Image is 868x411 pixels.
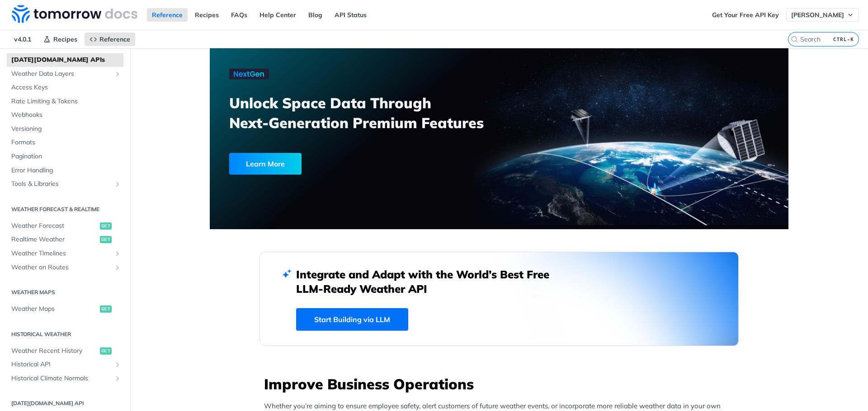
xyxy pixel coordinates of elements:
[229,153,453,175] a: Learn More
[296,267,563,296] h2: Integrate and Adapt with the World’s Best Free LLM-Ready Weather API
[100,305,112,313] span: get
[11,222,98,231] span: Weather Forecast
[99,35,130,43] span: Reference
[707,8,784,22] a: Get Your Free API Key
[255,8,301,22] a: Help Center
[12,5,137,23] img: Tomorrow.io Weather API Docs
[7,164,123,177] a: Error Handling
[11,152,121,161] span: Pagination
[7,372,123,385] a: Historical Climate NormalsShow subpages for Historical Climate Normals
[264,374,739,394] h3: Improve Business Operations
[7,219,123,233] a: Weather Forecastget
[7,358,123,371] a: Historical APIShow subpages for Historical API
[11,97,121,106] span: Rate Limiting & Tokens
[11,138,121,147] span: Formats
[11,83,121,92] span: Access Keys
[7,150,123,163] a: Pagination
[7,122,123,136] a: Versioning
[791,36,798,43] svg: Search
[7,136,123,149] a: Formats
[114,180,121,188] button: Show subpages for Tools & Libraries
[229,93,509,133] h3: Unlock Space Data Through Next-Generation Premium Features
[7,81,123,94] a: Access Keys
[7,288,123,296] h2: Weather Maps
[7,344,123,358] a: Weather Recent Historyget
[38,32,82,46] a: Recipes
[330,8,372,22] a: API Status
[11,374,112,383] span: Historical Climate Normals
[229,69,269,79] img: NextGen
[114,361,121,368] button: Show subpages for Historical API
[7,67,123,81] a: Weather Data LayersShow subpages for Weather Data Layers
[7,399,123,407] h2: [DATE][DOMAIN_NAME] API
[7,302,123,316] a: Weather Mapsget
[53,35,77,43] span: Recipes
[7,247,123,260] a: Weather TimelinesShow subpages for Weather Timelines
[7,177,123,191] a: Tools & LibrariesShow subpages for Tools & Libraries
[190,8,224,22] a: Recipes
[226,8,252,22] a: FAQs
[7,53,123,67] a: [DATE][DOMAIN_NAME] APIs
[11,305,98,314] span: Weather Maps
[831,35,856,44] kbd: CTRL-K
[303,8,327,22] a: Blog
[9,32,36,46] span: v4.0.1
[786,8,859,22] button: [PERSON_NAME]
[11,166,121,175] span: Error Handling
[11,180,112,189] span: Tools & Libraries
[11,360,112,369] span: Historical API
[11,111,121,120] span: Webhooks
[11,235,98,244] span: Realtime Weather
[7,261,123,274] a: Weather on RoutesShow subpages for Weather on Routes
[114,264,121,271] button: Show subpages for Weather on Routes
[229,153,302,175] div: Learn More
[114,375,121,382] button: Show subpages for Historical Climate Normals
[296,308,408,331] a: Start Building via LLM
[11,263,112,272] span: Weather on Routes
[100,347,112,355] span: get
[100,222,112,230] span: get
[85,32,135,46] a: Reference
[7,330,123,338] h2: Historical Weather
[7,95,123,108] a: Rate Limiting & Tokens
[100,236,112,243] span: get
[114,250,121,257] button: Show subpages for Weather Timelines
[7,108,123,122] a: Webhooks
[147,8,188,22] a: Reference
[11,55,121,65] span: [DATE][DOMAIN_NAME] APIs
[11,125,121,134] span: Versioning
[7,205,123,213] h2: Weather Forecast & realtime
[11,346,98,356] span: Weather Recent History
[11,69,112,79] span: Weather Data Layers
[791,11,844,19] span: [PERSON_NAME]
[11,249,112,258] span: Weather Timelines
[7,233,123,246] a: Realtime Weatherget
[114,70,121,78] button: Show subpages for Weather Data Layers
